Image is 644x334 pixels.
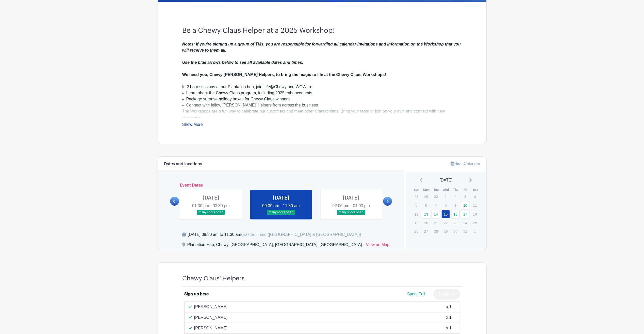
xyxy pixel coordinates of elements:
a: Show More [182,122,203,129]
a: 13 [422,210,430,218]
p: 11 [471,201,479,209]
p: 24 [461,219,469,227]
p: 4 [471,193,479,201]
p: 19 [412,219,420,227]
p: 27 [422,227,430,235]
p: 26 [412,227,420,235]
a: 14 [432,210,440,218]
th: Wed [441,187,451,192]
p: [PERSON_NAME] [194,314,228,321]
h6: Event Dates [179,183,383,188]
em: Notes: If you're signing up a group of TMs, you are responsible for forwarding all calendar invit... [182,42,461,65]
p: 31 [461,227,469,235]
p: 8 [441,201,450,209]
a: 10 [461,201,469,209]
p: 3 [461,193,469,201]
p: [PERSON_NAME] [194,304,228,310]
div: In 2 hour sessions at our Plantation hub, join Life@Chewy and WOW to: [182,84,462,90]
p: 1 [441,193,450,201]
p: 20 [422,219,430,227]
th: Mon [422,187,432,192]
p: 7 [432,201,440,209]
h4: Chewy Claus' Helpers [182,275,245,282]
p: 28 [412,193,420,201]
p: 30 [432,193,440,201]
p: 12 [412,210,420,218]
li: Learn about the Chewy Claus program, including 2025 enhancements [186,90,462,96]
p: 29 [422,193,430,201]
h3: Be a Chewy Claus Helper at a 2025 Workshop! [182,26,462,35]
th: Thu [451,187,461,192]
p: 5 [412,201,420,209]
th: Sun [412,187,422,192]
p: 29 [441,227,450,235]
p: [PERSON_NAME] [194,325,228,331]
div: x 1 [446,314,451,321]
h6: Dates and locations [164,162,202,166]
p: 28 [432,227,440,235]
p: 18 [471,210,479,218]
p: 2 [451,193,459,201]
span: [DATE] [440,177,452,183]
a: 16 [451,210,459,218]
li: Package surprise holiday boxes for Chewy Claus winners [186,96,462,102]
div: x 1 [446,304,451,310]
div: [DATE] 09:30 am to 11:30 am [188,232,361,238]
span: Spots Full [407,292,425,296]
div: x 1 [446,325,451,331]
th: Sat [470,187,480,192]
strong: We need you, Chewy [PERSON_NAME] Helpers, to bring the magic to life at the Chewy Claus Workshops! [182,72,386,77]
a: 17 [461,210,469,218]
p: 22 [441,219,450,227]
p: 9 [451,201,459,209]
th: Tue [431,187,441,192]
p: 6 [422,201,430,209]
li: Connect with fellow [PERSON_NAME]’ Helpers from across the business [186,102,462,108]
a: 15 [441,210,450,218]
span: (Eastern Time ([GEOGRAPHIC_DATA] & [GEOGRAPHIC_DATA])) [241,232,361,237]
div: Sign up here [184,291,209,297]
p: 30 [451,227,459,235]
a: Hide Calendar [451,161,480,166]
a: View on Map [366,242,389,250]
p: 23 [451,219,459,227]
p: 25 [471,219,479,227]
p: 21 [432,219,440,227]
div: Plantation Hub, Chewy, [GEOGRAPHIC_DATA], [GEOGRAPHIC_DATA], [GEOGRAPHIC_DATA] [187,242,362,250]
p: 1 [471,227,479,235]
div: The Workshops are a fun way to celebrate our customers and meet other Chewtopians! Bring your tea... [182,108,462,151]
th: Fri [461,187,471,192]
